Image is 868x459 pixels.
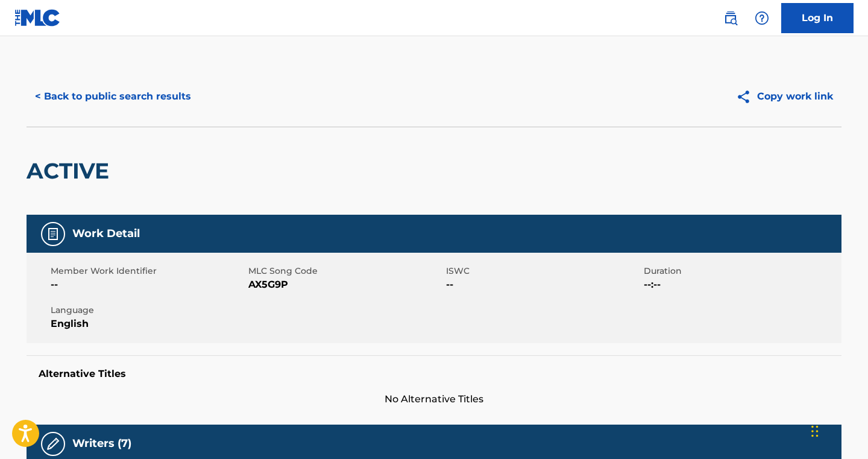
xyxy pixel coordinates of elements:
div: Drag [811,413,819,449]
h5: Alternative Titles [39,368,829,380]
img: Writers [46,437,60,451]
a: Public Search [719,6,743,30]
span: -- [446,277,641,292]
button: Copy work link [728,81,841,112]
h5: Writers (7) [72,437,131,451]
button: < Back to public search results [27,81,200,112]
h2: ACTIVE [27,157,115,185]
img: Work Detail [46,227,60,241]
span: MLC Song Code [248,265,443,277]
span: AX5G9P [248,277,443,292]
span: -- [51,277,245,292]
span: Duration [644,265,838,277]
span: ISWC [446,265,641,277]
img: help [755,11,769,25]
span: English [51,317,245,331]
span: Language [51,304,245,317]
span: No Alternative Titles [27,392,841,407]
a: Log In [781,3,854,33]
span: Member Work Identifier [51,265,245,277]
img: Copy work link [736,89,757,104]
iframe: Chat Widget [808,401,868,459]
div: Help [750,6,774,30]
img: search [723,11,738,25]
img: MLC Logo [14,9,61,27]
h5: Work Detail [72,227,140,241]
span: --:-- [644,277,838,292]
